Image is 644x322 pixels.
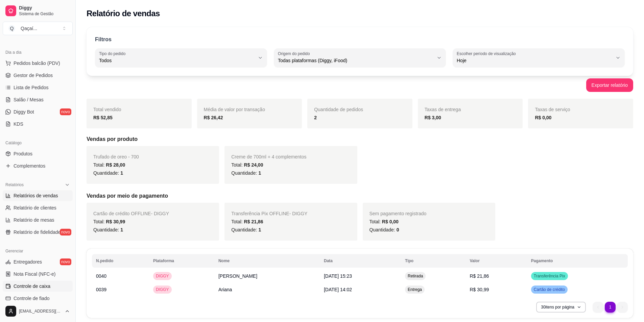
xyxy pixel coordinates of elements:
strong: R$ 3,00 [425,115,441,120]
span: DIGGY [154,273,170,279]
li: pagination item 1 active [605,302,616,313]
span: Transferência Pix OFFLINE - DIGGY [231,211,307,216]
span: Total: [93,162,125,168]
th: N.pedido [92,254,149,268]
span: Total: [231,219,263,224]
span: Cartão de crédito OFFLINE - DIGGY [93,211,169,216]
span: R$ 21,86 [470,273,489,279]
span: Todas plataformas (Diggy, iFood) [278,57,434,64]
th: Nome [214,254,320,268]
span: Total: [231,162,263,168]
h5: Vendas por produto [87,135,633,143]
span: Quantidade: [369,227,399,232]
span: Sem pagamento registrado [369,211,427,216]
p: Filtros [95,35,112,44]
span: [DATE] 14:02 [324,287,352,292]
span: KDS [14,121,23,127]
strong: R$ 0,00 [535,115,551,120]
span: Nota Fiscal (NFC-e) [14,271,55,277]
nav: pagination navigation [589,298,631,316]
button: [EMAIL_ADDRESS][DOMAIN_NAME] [3,303,73,319]
a: Relatórios de vendas [3,190,73,201]
span: Relatório de clientes [14,204,56,211]
th: Plataforma [149,254,214,268]
span: 1 [258,227,261,232]
td: [PERSON_NAME] [214,269,320,283]
span: Total: [93,219,125,224]
span: Quantidade de pedidos [314,107,363,112]
h2: Relatório de vendas [87,8,160,19]
span: 0039 [96,287,106,292]
a: Complementos [3,160,73,171]
span: Relatórios [5,182,24,188]
span: Gestor de Pedidos [14,72,53,79]
div: Dia a dia [3,47,73,58]
span: R$ 24,00 [244,162,263,168]
span: Quantidade: [231,227,261,232]
span: Entrega [406,287,423,292]
span: Produtos [14,150,32,157]
a: Produtos [3,148,73,159]
label: Tipo do pedido [99,51,128,56]
span: Diggy [19,5,70,11]
span: Relatórios de vendas [14,192,58,199]
td: Ariana [214,283,320,296]
a: Lista de Pedidos [3,82,73,93]
span: Taxas de serviço [535,107,570,112]
span: R$ 30,99 [470,287,489,292]
button: Pedidos balcão (PDV) [3,58,73,69]
th: Valor [466,254,527,268]
a: Gestor de Pedidos [3,70,73,81]
button: Escolher período de visualizaçãoHoje [453,48,625,67]
span: R$ 21,86 [244,219,263,224]
a: Controle de caixa [3,281,73,292]
span: 0 [397,227,399,232]
a: Relatório de fidelidadenovo [3,227,73,238]
th: Pagamento [527,254,628,268]
th: Data [320,254,401,268]
a: Controle de fiado [3,293,73,304]
span: Relatório de mesas [14,217,54,223]
strong: 2 [314,115,317,120]
span: R$ 0,00 [382,219,399,224]
h5: Vendas por meio de pagamento [87,192,633,200]
span: 0040 [96,273,106,279]
span: Retirada [406,273,424,279]
div: Qaçaí ... [21,25,37,32]
span: Relatório de fidelidade [14,229,61,236]
span: Complementos [14,163,45,169]
span: Cartão de crédito [532,287,566,292]
span: DIGGY [154,287,170,292]
strong: R$ 52,85 [93,115,113,120]
div: Gerenciar [3,246,73,256]
label: Escolher período de visualização [457,51,518,56]
label: Origem do pedido [278,51,312,56]
div: Catálogo [3,138,73,148]
a: Nota Fiscal (NFC-e) [3,269,73,279]
a: Diggy Botnovo [3,106,73,117]
a: DiggySistema de Gestão [3,3,73,19]
a: KDS [3,119,73,129]
span: R$ 28,00 [106,162,125,168]
span: Taxas de entrega [425,107,461,112]
span: 1 [120,227,123,232]
span: Controle de caixa [14,283,50,290]
span: Quantidade: [93,170,123,176]
button: Select a team [3,22,73,35]
span: Total: [369,219,399,224]
a: Relatório de clientes [3,202,73,213]
span: Todos [99,57,255,64]
span: Sistema de Gestão [19,11,70,17]
span: Transferência Pix [532,273,567,279]
span: Creme de 700ml + 4 complementos [231,154,306,159]
button: 30itens por página [536,302,586,313]
span: Q [8,25,15,32]
span: Lista de Pedidos [14,84,49,91]
button: Origem do pedidoTodas plataformas (Diggy, iFood) [274,48,446,67]
span: Controle de fiado [14,295,50,302]
a: Salão / Mesas [3,94,73,105]
span: Quantidade: [93,227,123,232]
a: Relatório de mesas [3,215,73,225]
span: Pedidos balcão (PDV) [14,60,60,67]
span: R$ 30,99 [106,219,125,224]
